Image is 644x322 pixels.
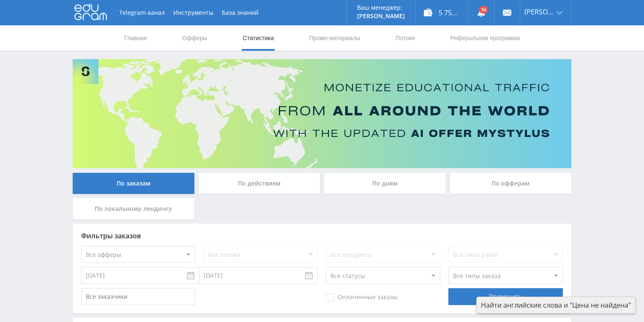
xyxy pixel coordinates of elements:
[123,25,147,51] a: Главная
[308,25,361,51] a: Промо-материалы
[242,25,275,51] a: Статистика
[324,173,446,194] div: По дням
[73,59,571,168] img: Banner
[73,198,194,219] div: По локальному лендингу
[199,173,320,194] div: По действиям
[81,288,195,305] input: Все заказчики
[448,288,562,305] div: Применить
[181,25,208,51] a: Офферы
[450,173,572,194] div: По офферам
[476,297,636,314] div: Найти английские слова и "Цена не найдена"
[524,8,554,15] span: [PERSON_NAME]
[395,25,416,51] a: Потоки
[81,232,563,240] div: Фильтры заказов
[73,173,194,194] div: По заказам
[326,293,398,302] span: Оплаченные заказы
[449,25,521,51] a: Реферальная программа
[357,4,405,11] p: Ваш менеджер:
[357,13,405,19] p: [PERSON_NAME]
